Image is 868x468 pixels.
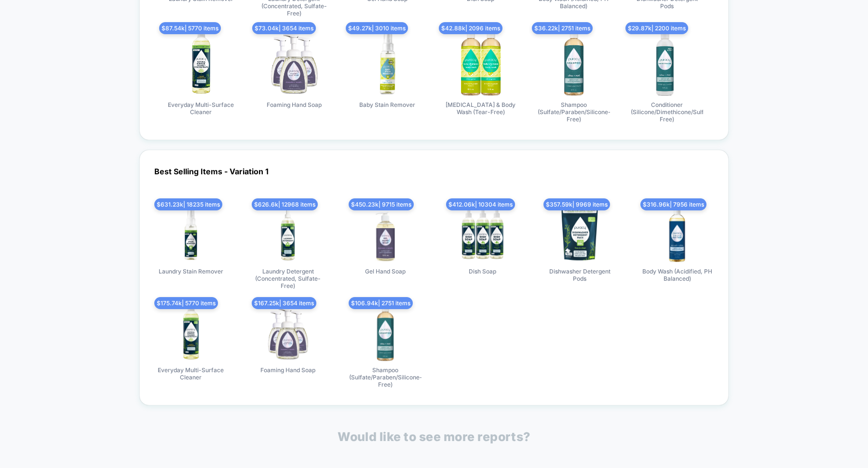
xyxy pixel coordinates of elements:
span: Laundry Detergent (Concentrated, Sulfate-Free) [252,268,324,289]
span: $ 412.06k | 10304 items [446,198,515,210]
span: $ 87.54k | 5770 items [159,22,221,34]
img: produt [162,205,220,263]
span: $ 175.74k | 5770 items [154,297,218,309]
span: Shampoo (Sulfate/Paraben/Silicone-Free) [538,101,610,123]
img: produt [259,304,317,362]
span: $ 42.88k | 2096 items [439,22,502,34]
p: Would like to see more reports? [338,429,530,444]
img: Shampoo (Sulfate/Paraben/Silicone-Free) [540,29,608,96]
span: $ 73.04k | 3654 items [252,22,316,34]
span: $ 167.25k | 3654 items [252,297,316,309]
span: $ 316.96k | 7956 items [640,198,706,210]
img: produt [259,205,317,263]
span: Dish Soap [469,268,496,275]
span: Foaming Hand Soap [260,366,315,374]
span: Everyday Multi-Surface Cleaner [165,101,237,116]
img: produt [162,304,220,362]
img: Conditioner (Silicone/Dimethicone/Sulfate Free) [633,29,701,96]
span: Dishwasher Detergent Pods [543,268,616,282]
span: Everyday Multi-Surface Cleaner [155,366,227,381]
img: produt [356,304,414,362]
span: Conditioner (Silicone/Dimethicone/Sulfate Free) [631,101,703,123]
span: $ 36.22k | 2751 items [532,22,593,34]
img: produt [356,205,414,263]
span: Foaming Hand Soap [267,101,322,108]
span: $ 626.6k | 12968 items [252,198,318,210]
span: $ 450.23k | 9715 items [349,198,414,210]
span: $ 357.59k | 9969 items [543,198,610,210]
span: $ 106.94k | 2751 items [349,297,413,309]
span: Body Wash (Acidified, PH Balanced) [641,268,713,282]
span: $ 49.27k | 3010 items [346,22,408,34]
span: $ 631.23k | 18235 items [154,198,222,210]
img: Everyday Multi-Surface Cleaner [167,29,235,96]
span: Gel Hand Soap [365,268,406,275]
span: [MEDICAL_DATA] & Body Wash (Tear-Free) [445,101,517,116]
img: Foaming Hand Soap [260,29,328,96]
span: Shampoo (Sulfate/Paraben/Silicone-Free) [349,366,421,388]
img: produt [551,205,609,263]
img: Baby Shampoo & Body Wash (Tear-Free) [447,29,515,96]
img: produt [648,205,706,263]
span: Laundry Stain Remover [159,268,223,275]
span: $ 29.87k | 2200 items [625,22,688,34]
span: Baby Stain Remover [359,101,415,108]
img: produt [454,205,512,263]
img: Baby Stain Remover [353,29,421,96]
